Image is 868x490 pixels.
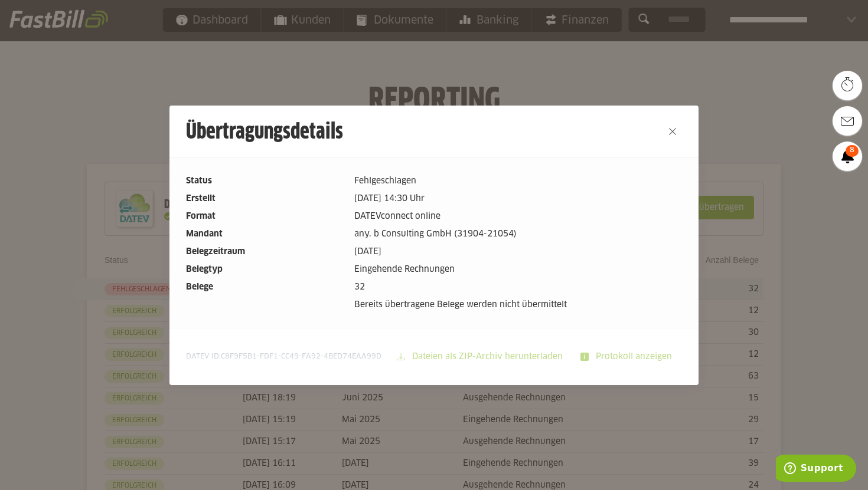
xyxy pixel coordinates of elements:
[186,281,345,294] dt: Belege
[186,175,345,188] dt: Status
[186,245,345,258] dt: Belegzeitraum
[186,228,345,241] dt: Mandant
[354,245,682,258] dd: [DATE]
[221,353,381,360] span: C8F9F5B1-FDF1-CC49-FA92-4BED74EAA99D
[776,455,856,484] iframe: Öffnet ein Widget, in dem Sie weitere Informationen finden
[573,345,682,369] sl-button: Protokoll anzeigen
[354,175,682,188] dd: Fehlgeschlagen
[354,228,682,241] dd: any. b Consulting GmbH (31904-21054)
[354,192,682,205] dd: [DATE] 14:30 Uhr
[354,281,682,294] dd: 32
[846,145,859,157] span: 8
[186,192,345,205] dt: Erstellt
[186,210,345,223] dt: Format
[186,263,345,276] dt: Belegtyp
[833,142,862,171] a: 8
[389,345,573,369] sl-button: Dateien als ZIP-Archiv herunterladen
[354,263,682,276] dd: Eingehende Rechnungen
[354,298,682,311] dd: Bereits übertragene Belege werden nicht übermittelt
[186,352,381,361] span: DATEV ID:
[354,210,682,223] dd: DATEVconnect online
